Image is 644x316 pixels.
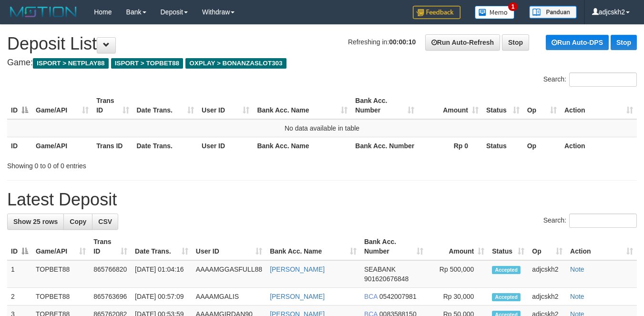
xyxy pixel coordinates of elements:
a: [PERSON_NAME] [270,265,325,273]
td: [DATE] 00:57:09 [131,288,192,306]
span: Copy [70,218,86,225]
input: Search: [569,72,637,87]
th: Status [482,137,523,154]
th: Op [523,137,561,154]
th: Action [561,137,637,154]
td: No data available in table [7,119,637,137]
span: CSV [98,218,112,225]
td: AAAAMGALIS [192,288,266,306]
span: BCA [364,293,378,300]
th: Bank Acc. Number: activate to sort column ascending [351,92,418,119]
img: panduan.png [529,6,577,19]
td: 865763696 [90,288,131,306]
td: Rp 30,000 [427,288,488,306]
span: Show 25 rows [13,218,58,225]
th: Bank Acc. Name: activate to sort column ascending [253,92,351,119]
strong: 00:00:10 [389,38,416,46]
td: adjcskh2 [528,288,566,306]
span: Accepted [492,266,521,274]
td: 2 [7,288,32,306]
th: ID [7,137,32,154]
th: Op: activate to sort column ascending [523,92,561,119]
img: Feedback.jpg [413,6,460,19]
span: ISPORT > TOPBET88 [111,58,183,69]
th: ID: activate to sort column descending [7,92,32,119]
th: Status: activate to sort column ascending [482,92,523,119]
th: Date Trans.: activate to sort column ascending [133,92,198,119]
th: Trans ID: activate to sort column ascending [90,233,131,260]
a: Copy [63,214,92,230]
th: Amount: activate to sort column ascending [418,92,482,119]
a: CSV [92,214,118,230]
span: OXPLAY > BONANZASLOT303 [185,58,286,69]
div: Showing 0 to 0 of 0 entries [7,157,261,171]
th: Op: activate to sort column ascending [528,233,566,260]
th: Game/API [32,137,92,154]
th: Trans ID: activate to sort column ascending [92,92,133,119]
a: Run Auto-Refresh [425,34,500,51]
td: AAAAMGGASFULL88 [192,260,266,288]
td: [DATE] 01:04:16 [131,260,192,288]
th: Bank Acc. Number: activate to sort column ascending [360,233,427,260]
th: Action: activate to sort column ascending [561,92,637,119]
td: Rp 500,000 [427,260,488,288]
th: Bank Acc. Name [253,137,351,154]
span: Copy 0542007981 to clipboard [379,293,417,300]
a: Run Auto-DPS [546,35,609,50]
label: Search: [543,72,637,87]
th: User ID: activate to sort column ascending [198,92,253,119]
td: TOPBET88 [32,288,90,306]
td: 865766820 [90,260,131,288]
a: Stop [611,35,637,50]
h4: Game: [7,58,637,68]
th: Date Trans.: activate to sort column ascending [131,233,192,260]
th: ID: activate to sort column descending [7,233,32,260]
span: Accepted [492,293,521,301]
label: Search: [543,214,637,228]
span: 1 [508,2,518,11]
a: Stop [502,34,529,51]
img: Button%20Memo.svg [475,6,515,19]
a: Note [570,293,584,300]
th: Game/API: activate to sort column ascending [32,233,90,260]
span: SEABANK [364,265,396,273]
a: Show 25 rows [7,214,64,230]
h1: Latest Deposit [7,190,637,209]
th: Bank Acc. Number [351,137,418,154]
a: [PERSON_NAME] [270,293,325,300]
th: User ID: activate to sort column ascending [192,233,266,260]
th: Action: activate to sort column ascending [566,233,637,260]
th: Rp 0 [418,137,482,154]
th: Bank Acc. Name: activate to sort column ascending [266,233,360,260]
a: Note [570,265,584,273]
input: Search: [569,214,637,228]
span: Refreshing in: [348,38,416,46]
td: 1 [7,260,32,288]
th: Game/API: activate to sort column ascending [32,92,92,119]
th: Status: activate to sort column ascending [488,233,528,260]
span: ISPORT > NETPLAY88 [33,58,109,69]
th: User ID [198,137,253,154]
th: Trans ID [92,137,133,154]
img: MOTION_logo.png [7,5,80,19]
td: TOPBET88 [32,260,90,288]
td: adjcskh2 [528,260,566,288]
h1: Deposit List [7,34,637,53]
span: Copy 901620676848 to clipboard [364,275,409,283]
th: Amount: activate to sort column ascending [427,233,488,260]
th: Date Trans. [133,137,198,154]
